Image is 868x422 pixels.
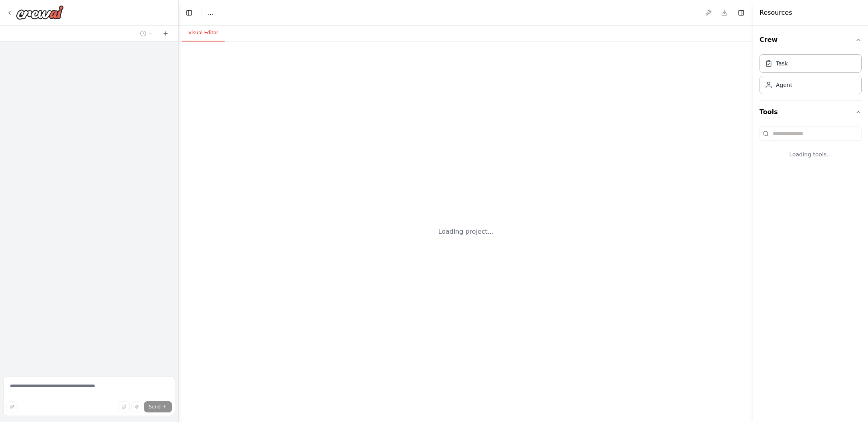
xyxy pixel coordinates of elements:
[118,401,130,412] button: Upload files
[149,404,161,410] span: Send
[759,29,862,51] button: Crew
[776,59,788,67] div: Task
[208,9,213,17] nav: breadcrumb
[6,401,18,412] button: Improve this prompt
[759,101,862,123] button: Tools
[182,25,225,41] button: Visual Editor
[759,8,792,18] h4: Resources
[16,5,64,20] img: Logo
[183,7,195,18] button: Hide left sidebar
[759,123,862,171] div: Tools
[759,51,862,101] div: Crew
[776,81,792,89] div: Agent
[144,401,172,412] button: Send
[208,9,213,17] span: ...
[137,29,156,38] button: Switch to previous chat
[438,227,494,237] div: Loading project...
[759,144,862,165] div: Loading tools...
[159,29,172,38] button: Start a new chat
[736,7,747,18] button: Hide right sidebar
[131,401,142,412] button: Click to speak your automation idea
